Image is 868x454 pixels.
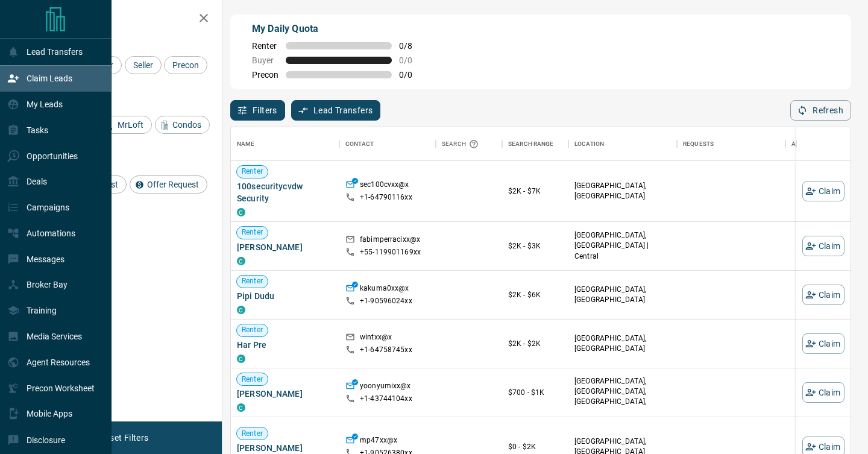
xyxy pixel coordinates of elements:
p: $2K - $3K [508,241,562,251]
div: Contact [345,127,374,161]
p: $0 - $2K [508,441,562,452]
div: Offer Request [130,175,207,194]
span: Condos [168,120,206,130]
span: Renter [237,276,268,286]
p: $700 - $1K [508,387,562,398]
div: Search [442,127,482,161]
div: condos.ca [237,257,245,265]
p: +1- 43744104xx [360,394,412,404]
span: [PERSON_NAME] [237,442,333,454]
div: Condos [155,116,210,134]
div: condos.ca [237,355,245,363]
span: 100securitycvdw Security [237,180,333,204]
div: Location [568,127,677,161]
span: Renter [237,166,268,177]
p: wintxx@x [360,332,392,345]
button: Claim [802,382,844,403]
div: Search Range [502,127,568,161]
div: Precon [164,56,207,74]
span: 0 / 0 [399,55,426,65]
span: Har Pre [237,339,333,351]
span: 0 / 0 [399,70,426,80]
button: Refresh [790,100,851,121]
p: +1- 64758745xx [360,345,412,355]
p: [GEOGRAPHIC_DATA], [GEOGRAPHIC_DATA] [574,181,671,201]
p: $2K - $6K [508,289,562,300]
span: Precon [252,70,278,80]
span: Buyer [252,55,278,65]
span: Precon [168,60,203,70]
div: Search Range [508,127,554,161]
button: Claim [802,333,844,354]
span: [PERSON_NAME] [237,388,333,400]
p: sec100cvxx@x [360,180,409,192]
span: Pipi Dudu [237,290,333,302]
p: $2K - $2K [508,338,562,349]
span: Offer Request [143,180,203,189]
div: Requests [683,127,714,161]
span: Renter [252,41,278,51]
div: Seller [125,56,162,74]
p: +1- 64790116xx [360,192,412,203]
p: yoonyumixx@x [360,381,411,394]
p: [GEOGRAPHIC_DATA], [GEOGRAPHIC_DATA] [574,285,671,305]
p: $2K - $7K [508,186,562,197]
span: 0 / 8 [399,41,426,51]
span: Renter [237,325,268,335]
p: kakuma0xx@x [360,283,409,296]
h2: Filters [39,12,210,27]
div: MrLoft [100,116,152,134]
button: Lead Transfers [291,100,381,121]
span: MrLoft [113,120,148,130]
p: [GEOGRAPHIC_DATA], [GEOGRAPHIC_DATA], [GEOGRAPHIC_DATA], [GEOGRAPHIC_DATA] [574,376,671,418]
button: Claim [802,285,844,305]
span: Seller [129,60,157,70]
span: [PERSON_NAME] [237,241,333,253]
p: mp47xx@x [360,435,397,448]
div: condos.ca [237,208,245,216]
p: +1- 90596024xx [360,296,412,306]
p: [GEOGRAPHIC_DATA], [GEOGRAPHIC_DATA] [574,333,671,354]
div: Requests [677,127,785,161]
button: Reset Filters [92,427,156,448]
p: +55- 119901169xx [360,247,421,257]
button: Filters [230,100,285,121]
button: Claim [802,236,844,256]
div: Name [237,127,255,161]
button: Claim [802,181,844,201]
p: [GEOGRAPHIC_DATA], [GEOGRAPHIC_DATA] | Central [574,230,671,261]
div: condos.ca [237,403,245,412]
div: Name [231,127,339,161]
span: Renter [237,374,268,385]
span: Renter [237,227,268,238]
div: Location [574,127,604,161]
span: Renter [237,429,268,439]
div: condos.ca [237,306,245,314]
div: Contact [339,127,436,161]
p: My Daily Quota [252,22,426,36]
p: fabimperracixx@x [360,235,420,247]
